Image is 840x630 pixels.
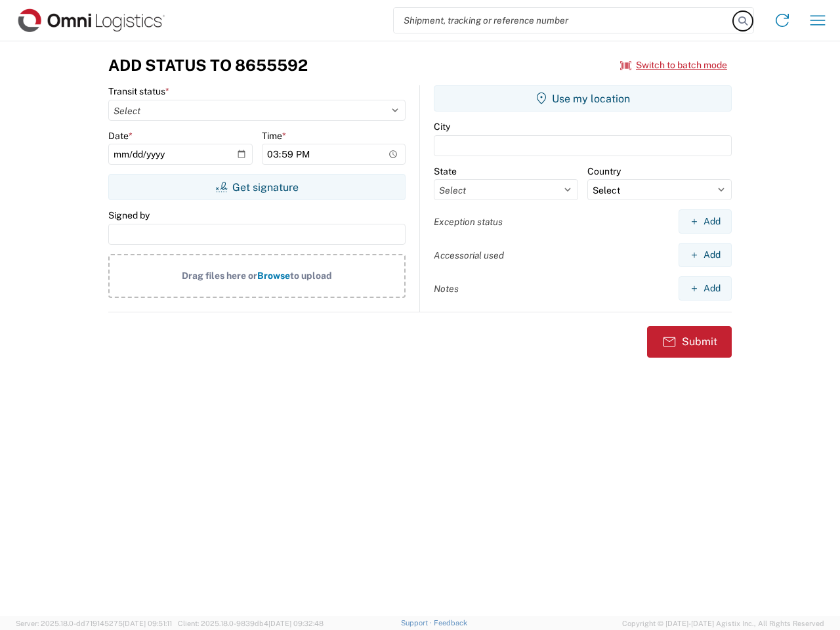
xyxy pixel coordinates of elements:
[262,130,286,142] label: Time
[679,276,732,301] button: Add
[679,209,732,234] button: Add
[679,243,732,267] button: Add
[434,249,504,261] label: Accessorial used
[257,270,290,281] span: Browse
[108,209,150,221] label: Signed by
[647,326,732,358] button: Submit
[16,619,172,627] span: Server: 2025.18.0-dd719145275
[108,130,133,142] label: Date
[622,618,824,629] span: Copyright © [DATE]-[DATE] Agistix Inc., All Rights Reserved
[108,56,308,75] h3: Add Status to 8655592
[290,270,332,281] span: to upload
[620,54,727,76] button: Switch to batch mode
[434,283,459,295] label: Notes
[108,174,406,200] button: Get signature
[434,121,450,133] label: City
[108,85,169,97] label: Transit status
[434,85,732,112] button: Use my location
[434,216,503,228] label: Exception status
[434,165,457,177] label: State
[401,619,434,627] a: Support
[178,619,324,627] span: Client: 2025.18.0-9839db4
[123,619,172,627] span: [DATE] 09:51:11
[434,619,467,627] a: Feedback
[394,8,734,33] input: Shipment, tracking or reference number
[268,619,324,627] span: [DATE] 09:32:48
[182,270,257,281] span: Drag files here or
[587,165,621,177] label: Country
